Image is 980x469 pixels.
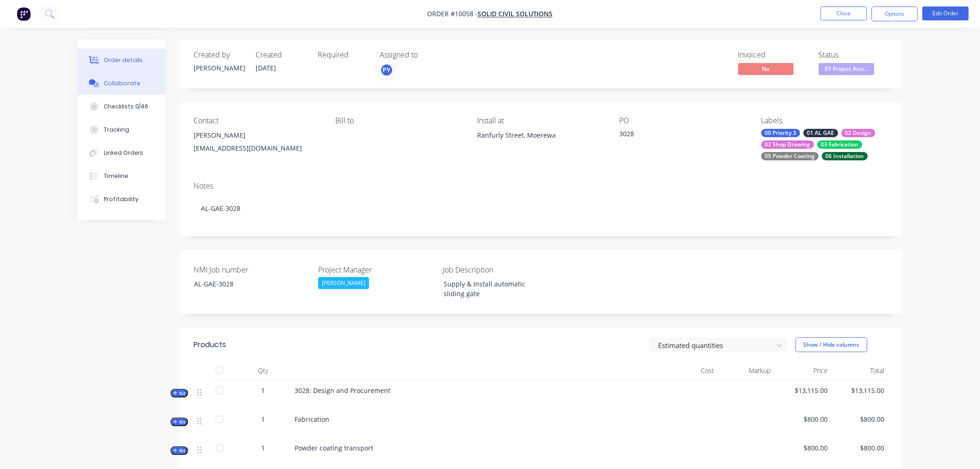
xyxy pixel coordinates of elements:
span: Fabrication [295,415,329,424]
div: Checklists 0/46 [104,102,149,111]
span: 1 [261,414,265,424]
button: PY [380,63,394,77]
div: [PERSON_NAME] [194,129,320,142]
button: Kit [170,389,188,398]
div: Required [318,51,369,59]
div: Bill to [335,116,462,125]
div: 01 AL GAE [804,129,838,137]
span: 1 [261,443,265,453]
div: Created [256,51,307,59]
span: [DATE] [256,63,276,72]
div: [EMAIL_ADDRESS][DOMAIN_NAME] [194,142,320,155]
div: 05 Powder Coating [761,152,819,160]
button: Checklists 0/46 [78,95,166,118]
button: Tracking [78,118,166,141]
a: Solid Civil Solutions [478,10,553,19]
div: 00 Priority 3 [761,129,800,137]
div: Qty [235,361,291,380]
div: [PERSON_NAME] [318,277,369,289]
button: Collaborate [78,72,166,95]
div: AL-GAE-3028 [194,194,888,222]
div: Status [819,51,888,59]
div: Price [775,361,832,380]
button: Close [821,6,867,20]
span: $13,115.00 [836,386,885,395]
span: 3028: Design and Procurement [295,386,390,395]
div: Products [194,339,226,350]
div: Cost [661,361,718,380]
div: [PERSON_NAME] [194,63,245,73]
div: 06 Installation [822,152,868,160]
button: Linked Orders [78,141,166,165]
div: Assigned to [380,51,472,59]
button: Edit Order [923,6,969,20]
span: $800.00 [836,414,885,424]
div: 3028 [619,129,735,142]
div: Created by [194,51,245,59]
img: Factory [17,7,31,21]
span: $800.00 [779,414,828,424]
button: Order details [78,49,166,72]
div: 03 Fabrication [817,140,862,149]
div: 02 Design [842,129,875,137]
label: Job Description [443,264,559,275]
button: Show / Hide columns [796,337,867,352]
div: [PERSON_NAME][EMAIL_ADDRESS][DOMAIN_NAME] [194,129,320,158]
div: Markup [718,361,775,380]
div: Install at [477,116,604,125]
div: Collaborate [104,79,140,88]
div: Notes [194,182,888,190]
div: Total [832,361,889,380]
div: Labels [761,116,888,125]
span: $800.00 [779,443,828,453]
label: Project Manager [318,264,434,275]
span: Order #10058 - [427,10,478,19]
button: Kit [170,418,188,426]
span: Powder coating transport [295,444,373,452]
button: Options [872,6,918,21]
div: PO [619,116,746,125]
span: $800.00 [836,443,885,453]
span: 01 Project Assi... [819,63,874,75]
div: Supply & Install automatic sliding gate [436,277,552,300]
button: Timeline [78,165,166,188]
div: Profitability [104,195,138,203]
div: Tracking [104,126,129,134]
span: Kit [173,447,185,454]
div: AL-GAE-3028 [187,277,303,291]
span: $13,115.00 [779,386,828,395]
div: 02 Shop Drawing [761,140,814,149]
div: Invoiced [738,51,808,59]
div: Ranfurly Street, Moerewa [477,129,604,142]
span: Kit [173,390,185,397]
div: Contact [194,116,320,125]
span: 1 [261,386,265,395]
span: No [738,63,794,75]
div: Ranfurly Street, Moerewa [477,129,604,158]
div: Order details [104,56,143,64]
label: NMI Job number [194,264,309,275]
span: Kit [173,418,185,425]
button: Profitability [78,188,166,211]
div: Timeline [104,172,128,180]
button: Kit [170,446,188,455]
button: 01 Project Assi... [819,63,874,77]
div: Linked Orders [104,149,144,157]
